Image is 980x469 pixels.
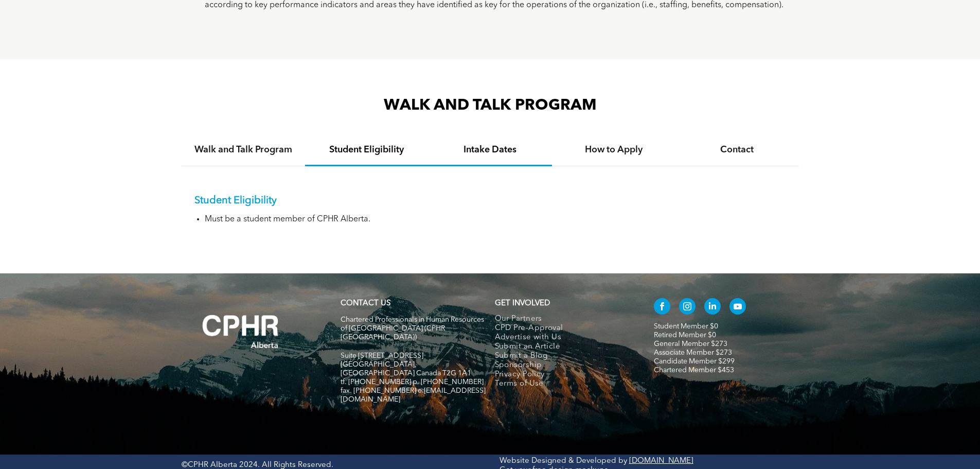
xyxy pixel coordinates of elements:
[495,352,632,361] a: Submit a Blog
[182,461,333,469] span: ©CPHR Alberta 2024. All Rights Reserved.
[654,358,735,365] a: Candidate Member $299
[438,144,543,155] h4: Intake Dates
[314,144,419,155] h4: Student Eligibility
[704,298,721,317] a: linkedin
[182,294,300,369] img: A white background with a few lines on it
[500,457,627,465] a: Website Designed & Developed by
[495,361,632,370] a: Sponsorship
[495,370,632,379] a: Privacy Policy
[654,340,727,348] a: General Member $273
[341,387,486,403] span: fax. [PHONE_NUMBER] e:[EMAIL_ADDRESS][DOMAIN_NAME]
[341,352,423,359] span: Suite [STREET_ADDRESS]
[191,144,296,155] h4: Walk and Talk Program
[495,333,632,342] a: Advertise with Us
[341,300,390,307] a: CONTACT US
[495,300,550,307] span: GET INVOLVED
[654,323,718,330] a: Student Member $0
[654,367,734,374] a: Chartered Member $453
[384,98,597,113] span: WALK AND TALK PROGRAM
[205,215,786,224] li: Must be a student member of CPHR Alberta.
[654,349,732,356] a: Associate Member $273
[495,342,632,352] a: Submit an Article
[495,379,632,389] a: Terms of Use
[561,144,666,155] h4: How to Apply
[495,315,632,324] a: Our Partners
[341,378,484,386] span: tf. [PHONE_NUMBER] p. [PHONE_NUMBER]
[729,298,746,317] a: youtube
[495,324,632,333] a: CPD Pre-Approval
[685,144,790,155] h4: Contact
[341,361,471,377] span: [GEOGRAPHIC_DATA], [GEOGRAPHIC_DATA] Canada T2G 1A1
[654,332,716,339] a: Retired Member $0
[679,298,696,317] a: instagram
[629,457,693,465] a: [DOMAIN_NAME]
[654,298,670,317] a: facebook
[194,195,786,207] p: Student Eligibility
[341,316,484,341] span: Chartered Professionals in Human Resources of [GEOGRAPHIC_DATA] (CPHR [GEOGRAPHIC_DATA])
